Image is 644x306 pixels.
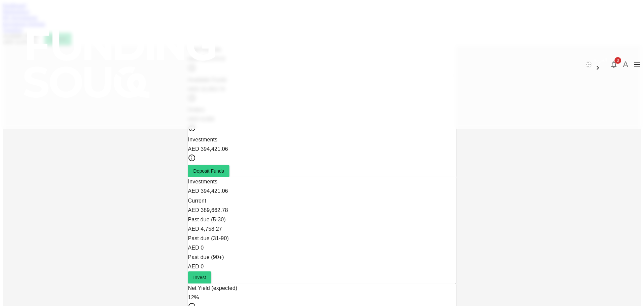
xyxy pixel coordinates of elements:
span: Past due (5-30) [188,217,226,222]
div: AED 0 [188,243,456,253]
div: AED 0 [188,262,456,271]
span: Investments [188,179,217,184]
div: AED 394,421.06 [188,144,456,154]
button: Invest [188,271,211,283]
button: A [621,59,631,70]
span: Net Yield (expected) [188,285,237,291]
span: Past due (31-90) [188,235,229,241]
button: 0 [607,58,621,71]
span: Past due (90+) [188,254,224,260]
span: Current [188,198,206,204]
div: AED 389,662.78 [188,206,456,215]
div: 12% [188,293,456,302]
span: العربية [594,57,607,62]
button: Deposit Funds [188,165,229,177]
div: AED 394,421.06 [188,186,456,196]
span: Investments [188,137,217,142]
span: 0 [614,57,621,64]
div: AED 4,758.27 [188,224,456,234]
